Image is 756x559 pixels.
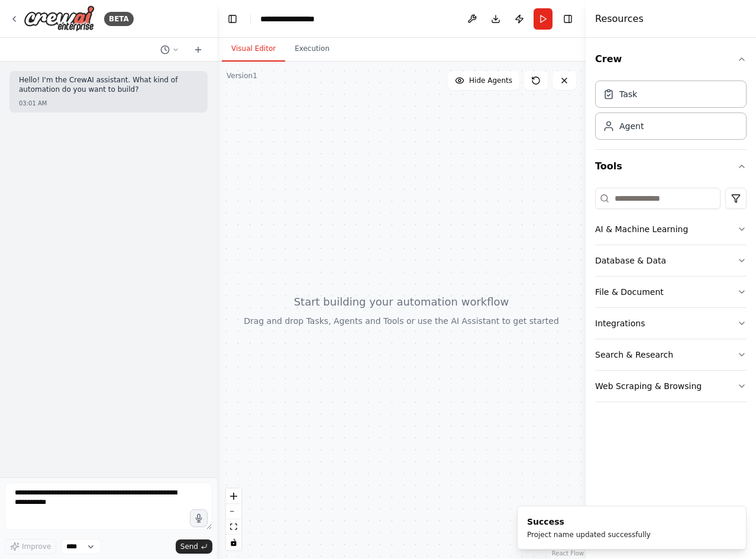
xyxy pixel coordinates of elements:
[595,339,747,370] button: Search & Research
[595,183,747,412] div: Tools
[619,120,644,132] div: Agent
[24,5,95,32] img: Logo
[595,255,666,266] div: Database & Data
[595,12,644,26] h4: Resources
[19,99,198,108] div: 03:01 AM
[226,489,241,550] div: React Flow controls
[619,88,637,100] div: Task
[156,43,184,57] button: Switch to previous chat
[22,542,51,551] span: Improve
[19,76,198,94] p: Hello! I'm the CrewAI assistant. What kind of automation do you want to build?
[448,71,519,90] button: Hide Agents
[595,245,747,276] button: Database & Data
[595,380,702,392] div: Web Scraping & Browsing
[527,516,651,528] div: Success
[595,76,747,149] div: Crew
[176,539,212,554] button: Send
[224,11,241,27] button: Hide left sidebar
[190,509,208,527] button: Click to speak your automation idea
[595,214,747,245] button: AI & Machine Learning
[226,535,241,550] button: toggle interactivity
[595,317,645,329] div: Integrations
[180,542,198,551] span: Send
[595,286,664,298] div: File & Document
[595,371,747,401] button: Web Scraping & Browsing
[226,489,241,504] button: zoom in
[5,539,56,554] button: Improve
[260,13,332,25] nav: breadcrumb
[104,12,134,26] div: BETA
[222,37,285,62] button: Visual Editor
[527,530,651,539] div: Project name updated successfully
[469,76,512,85] span: Hide Agents
[227,71,257,81] div: Version 1
[560,11,576,27] button: Hide right sidebar
[595,277,747,307] button: File & Document
[189,43,208,57] button: Start a new chat
[285,37,339,62] button: Execution
[595,150,747,183] button: Tools
[595,223,688,235] div: AI & Machine Learning
[226,504,241,519] button: zoom out
[595,308,747,339] button: Integrations
[226,519,241,535] button: fit view
[595,349,673,361] div: Search & Research
[595,43,747,76] button: Crew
